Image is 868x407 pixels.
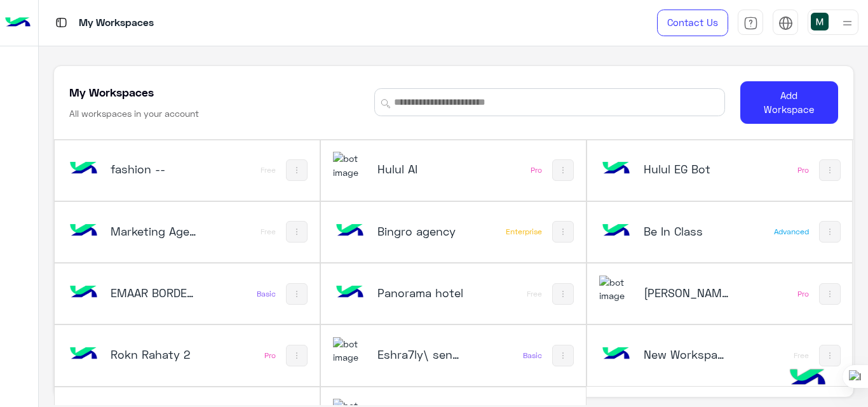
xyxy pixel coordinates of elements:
[261,227,276,237] div: Free
[794,350,809,361] div: Free
[644,161,731,177] h5: Hulul EG Bot
[333,152,367,179] img: 114004088273201
[377,347,465,362] h5: Eshra7ly\ send OTP USD
[523,350,542,361] div: Basic
[738,10,763,36] a: tab
[599,337,634,371] img: bot image
[811,13,829,30] img: userImage
[797,289,809,299] div: Pro
[657,10,728,36] a: Contact Us
[333,276,367,310] img: bot image
[333,337,367,364] img: 114503081745937
[599,276,634,303] img: 322853014244696
[377,285,465,300] h5: Panorama hotel
[599,214,634,248] img: bot image
[261,165,276,175] div: Free
[111,285,198,300] h5: EMAAR BORDER CONSULTING ENGINEER
[53,15,69,30] img: tab
[531,165,542,175] div: Pro
[774,227,809,237] div: Advanced
[797,165,809,175] div: Pro
[79,15,154,32] p: My Workspaces
[743,16,758,30] img: tab
[778,16,793,30] img: tab
[527,289,542,299] div: Free
[257,289,276,299] div: Basic
[377,224,465,239] h5: Bingro agency
[740,81,838,124] button: Add Workspace
[69,84,154,100] h5: My Workspaces
[506,227,542,237] div: Enterprise
[66,152,100,186] img: bot image
[5,10,31,36] img: Logo
[111,347,198,362] h5: Rokn Rahaty 2
[66,214,100,248] img: bot image
[111,161,198,177] h5: fashion --
[264,350,276,361] div: Pro
[66,276,100,310] img: bot image
[644,347,731,362] h5: New Workspace 1
[333,214,367,248] img: bot image
[111,224,198,239] h5: Marketing Agency_copy_1
[644,224,731,239] h5: Be In Class
[785,356,830,401] img: hulul-logo.png
[66,337,100,371] img: bot image
[599,152,634,186] img: bot image
[377,161,465,177] h5: Hulul AI
[69,107,199,120] h6: All workspaces in your account
[839,15,855,31] img: profile
[644,285,731,300] h5: Rokn Rahaty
